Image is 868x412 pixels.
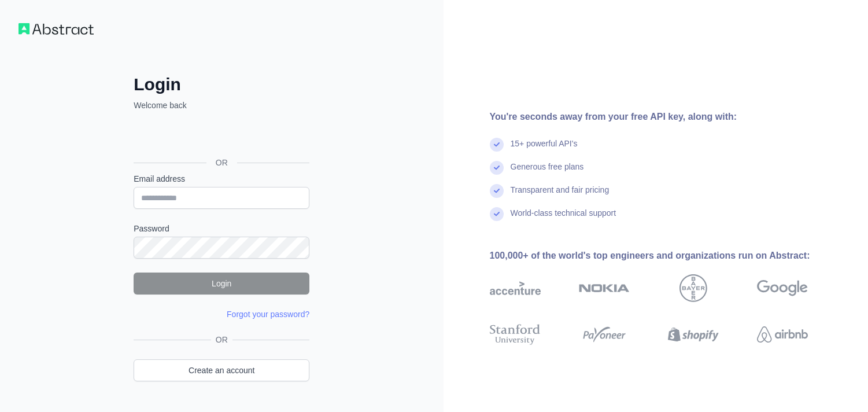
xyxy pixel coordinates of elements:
img: check mark [490,207,504,221]
span: OR [211,334,232,345]
div: You're seconds away from your free API key, along with: [490,110,845,124]
label: Password [134,223,309,234]
img: shopify [668,322,719,347]
div: World-class technical support [511,207,616,230]
a: Create an account [134,359,309,381]
img: payoneer [579,322,630,347]
img: check mark [490,184,504,198]
iframe: Sign in with Google Button [128,124,313,149]
div: Generous free plans [511,161,584,184]
img: check mark [490,161,504,175]
img: stanford university [490,322,541,347]
p: Welcome back [134,100,309,111]
img: check mark [490,138,504,152]
label: Email address [134,173,309,185]
img: accenture [490,274,541,302]
div: Transparent and fair pricing [511,184,610,207]
span: OR [206,157,237,168]
h2: Login [134,74,309,95]
img: airbnb [757,322,808,347]
div: 100,000+ of the world's top engineers and organizations run on Abstract: [490,249,845,263]
img: nokia [579,274,630,302]
div: 15+ powerful API's [511,138,578,161]
a: Forgot your password? [227,310,309,319]
img: Workflow [19,23,94,35]
button: Login [134,273,309,295]
img: google [757,274,808,302]
img: bayer [679,274,707,302]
